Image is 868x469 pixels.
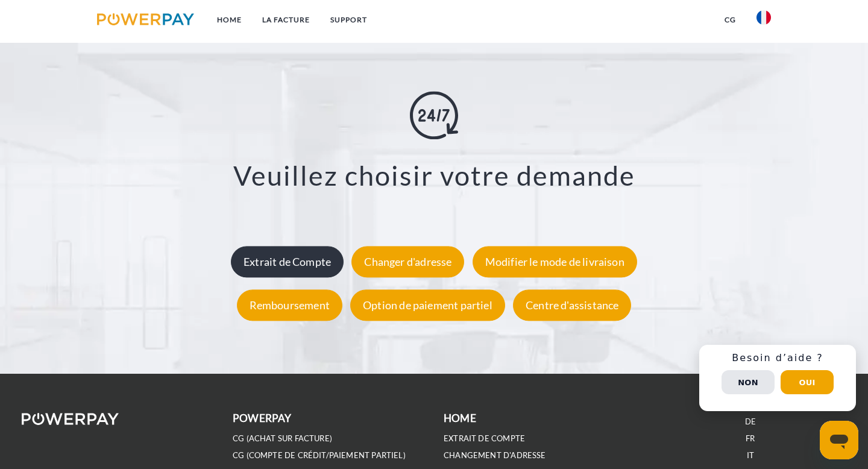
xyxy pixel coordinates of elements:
[706,352,849,364] h3: Besoin d’aide ?
[97,13,194,25] img: logo-powerpay.svg
[228,255,347,268] a: Extrait de Compte
[444,412,476,424] b: Home
[237,289,342,321] div: Remboursement
[510,298,634,312] a: Centre d'assistance
[722,370,775,394] button: Non
[756,10,771,25] img: fr
[745,417,756,427] a: DE
[252,9,320,31] a: LA FACTURE
[347,298,508,312] a: Option de paiement partiel
[820,421,858,459] iframe: Bouton de lancement de la fenêtre de messagerie
[444,450,546,461] a: Changement d'adresse
[207,9,252,31] a: Home
[58,159,810,192] h3: Veuillez choisir votre demande
[444,433,525,444] a: EXTRAIT DE COMPTE
[350,289,505,321] div: Option de paiement partiel
[699,345,856,411] div: Schnellhilfe
[473,246,637,277] div: Modifier le mode de livraison
[22,413,119,425] img: logo-powerpay-white.svg
[231,246,344,277] div: Extrait de Compte
[233,450,406,461] a: CG (Compte de crédit/paiement partiel)
[233,412,291,424] b: POWERPAY
[320,9,377,31] a: Support
[714,9,746,31] a: CG
[747,450,754,461] a: IT
[351,246,464,277] div: Changer d'adresse
[410,91,458,139] img: online-shopping.svg
[470,255,640,268] a: Modifier le mode de livraison
[746,433,755,444] a: FR
[233,433,332,444] a: CG (achat sur facture)
[348,255,467,268] a: Changer d'adresse
[234,298,345,312] a: Remboursement
[781,370,834,394] button: Oui
[513,289,631,321] div: Centre d'assistance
